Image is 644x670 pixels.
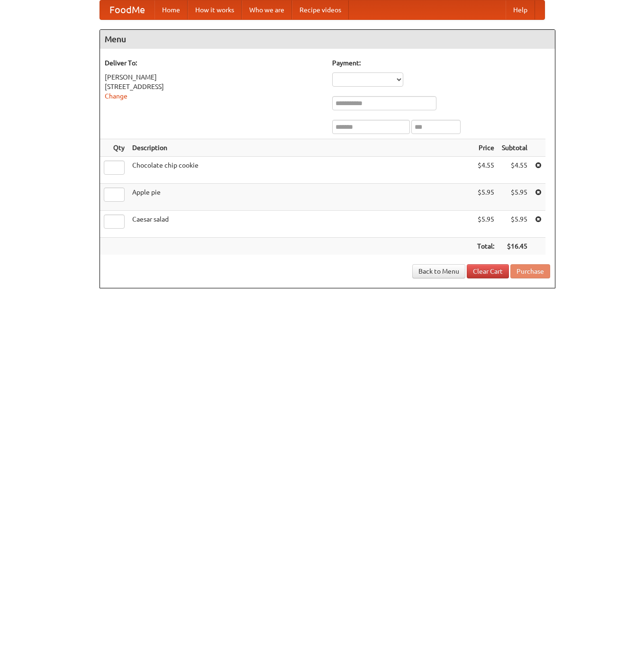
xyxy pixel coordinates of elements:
[498,238,531,255] th: $16.45
[100,30,555,49] h4: Menu
[242,0,292,19] a: Who we are
[100,139,128,157] th: Qty
[467,264,509,278] a: Clear Cart
[498,211,531,238] td: $5.95
[128,184,473,211] td: Apple pie
[154,0,188,19] a: Home
[292,0,349,19] a: Recipe videos
[100,0,154,19] a: FoodMe
[498,184,531,211] td: $5.95
[510,264,550,278] button: Purchase
[498,157,531,184] td: $4.55
[128,211,473,238] td: Caesar salad
[473,184,498,211] td: $5.95
[332,58,550,68] h5: Payment:
[105,72,323,82] div: [PERSON_NAME]
[473,211,498,238] td: $5.95
[188,0,242,19] a: How it works
[412,264,465,278] a: Back to Menu
[128,139,473,157] th: Description
[128,157,473,184] td: Chocolate chip cookie
[498,139,531,157] th: Subtotal
[105,92,127,100] a: Change
[473,238,498,255] th: Total:
[506,0,535,19] a: Help
[473,157,498,184] td: $4.55
[105,82,323,91] div: [STREET_ADDRESS]
[105,58,323,68] h5: Deliver To:
[473,139,498,157] th: Price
